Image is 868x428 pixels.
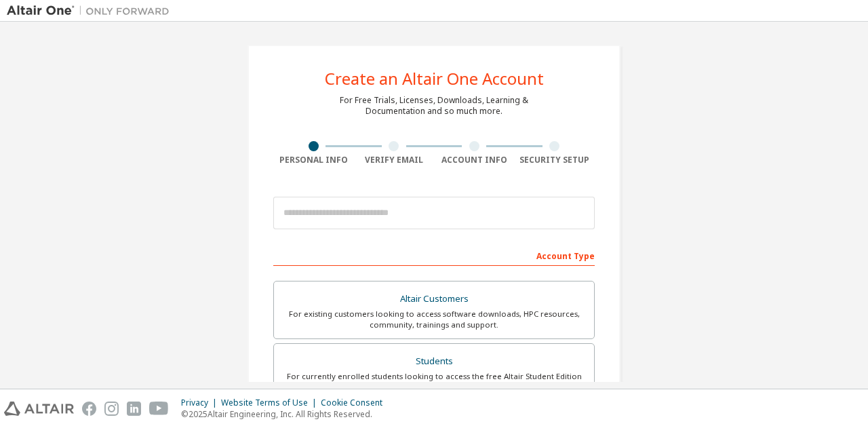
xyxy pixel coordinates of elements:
[181,397,221,408] div: Privacy
[7,4,176,18] img: Altair One
[515,155,595,166] div: Security Setup
[282,290,586,309] div: Altair Customers
[282,352,586,371] div: Students
[104,402,119,416] img: instagram.svg
[325,71,544,87] div: Create an Altair One Account
[82,402,96,416] img: facebook.svg
[273,155,354,166] div: Personal Info
[4,402,74,416] img: altair_logo.svg
[181,408,391,420] p: © 2025 Altair Engineering, Inc. All Rights Reserved.
[282,371,586,393] div: For currently enrolled students looking to access the free Altair Student Edition bundle and all ...
[282,309,586,330] div: For existing customers looking to access software downloads, HPC resources, community, trainings ...
[434,155,515,166] div: Account Info
[127,402,141,416] img: linkedin.svg
[149,402,169,416] img: youtube.svg
[340,95,528,117] div: For Free Trials, Licenses, Downloads, Learning & Documentation and so much more.
[354,155,435,166] div: Verify Email
[221,397,321,408] div: Website Terms of Use
[321,397,391,408] div: Cookie Consent
[273,244,595,266] div: Account Type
